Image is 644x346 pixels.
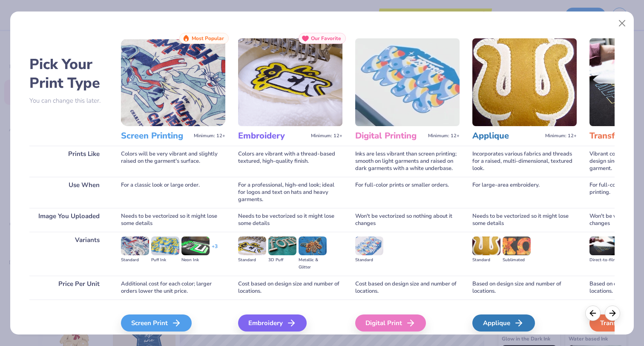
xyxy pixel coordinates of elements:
div: Won't be vectorized so nothing about it changes [355,208,460,232]
div: Price Per Unit [29,276,108,300]
button: Close [614,15,630,32]
div: Standard [472,257,500,264]
div: Based on design size and number of locations. [472,276,577,300]
div: Cost based on design size and number of locations. [238,276,342,300]
img: Neon Ink [181,236,210,255]
div: Standard [238,257,266,264]
img: Applique [472,38,577,126]
div: + 3 [212,243,218,257]
img: Metallic & Glitter [299,236,327,255]
div: Incorporates various fabrics and threads for a raised, multi-dimensional, textured look. [472,146,577,177]
div: Additional cost for each color; larger orders lower the unit price. [121,276,225,300]
div: Screen Print [121,314,192,332]
div: Neon Ink [181,257,210,264]
span: Our Favorite [311,35,341,41]
img: Standard [238,236,266,255]
img: Screen Printing [121,38,225,126]
div: Colors are vibrant with a thread-based textured, high-quality finish. [238,146,342,177]
span: Minimum: 12+ [545,133,577,139]
div: Colors will be very vibrant and slightly raised on the garment's surface. [121,146,225,177]
div: Variants [29,232,108,276]
img: Standard [121,236,149,255]
span: We'll vectorize your image. [472,333,577,340]
div: Cost based on design size and number of locations. [355,276,460,300]
span: Minimum: 12+ [428,133,460,139]
div: 3D Puff [268,257,296,264]
img: Direct-to-film [589,236,618,255]
img: Standard [472,236,500,255]
div: Needs to be vectorized so it might lose some details [238,208,342,232]
img: 3D Puff [268,236,296,255]
h3: Digital Printing [355,130,425,141]
img: Sublimated [503,236,531,255]
div: Standard [121,257,149,264]
div: Needs to be vectorized so it might lose some details [472,208,577,232]
div: For a professional, high-end look; ideal for logos and text on hats and heavy garments. [238,177,342,208]
div: Use When [29,177,108,208]
h3: Embroidery [238,130,308,141]
div: Puff Ink [151,257,179,264]
div: Standard [355,257,383,264]
span: We'll vectorize your image. [238,333,342,340]
img: Embroidery [238,38,342,126]
div: Metallic & Glitter [299,257,327,271]
div: Image You Uploaded [29,208,108,232]
div: For large-area embroidery. [472,177,577,208]
h3: Applique [472,130,542,141]
div: For full-color prints or smaller orders. [355,177,460,208]
div: Inks are less vibrant than screen printing; smooth on light garments and raised on dark garments ... [355,146,460,177]
h2: Pick Your Print Type [29,55,108,92]
span: Minimum: 12+ [311,133,342,139]
span: We'll vectorize your image. [121,333,225,340]
div: Digital Print [355,314,426,332]
span: Most Popular [192,35,224,41]
div: Needs to be vectorized so it might lose some details [121,208,225,232]
img: Standard [355,236,383,255]
div: Direct-to-film [589,257,618,264]
img: Puff Ink [151,236,179,255]
div: Embroidery [238,314,307,332]
div: Applique [472,314,535,332]
div: Prints Like [29,146,108,177]
p: You can change this later. [29,97,108,104]
h3: Screen Printing [121,130,190,141]
span: Minimum: 12+ [194,133,225,139]
img: Digital Printing [355,38,460,126]
div: For a classic look or large order. [121,177,225,208]
div: Sublimated [503,257,531,264]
